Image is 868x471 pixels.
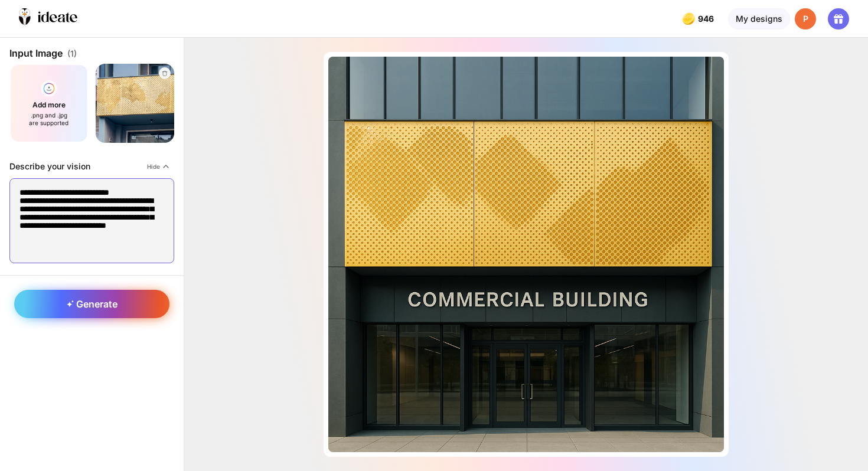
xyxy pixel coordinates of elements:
span: Generate [67,298,118,310]
span: Hide [147,163,160,170]
span: (1) [67,48,77,58]
span: 946 [698,14,716,24]
div: Describe your vision [9,161,90,171]
div: My designs [728,8,790,30]
div: Input Image [9,47,174,59]
div: P [795,8,816,30]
